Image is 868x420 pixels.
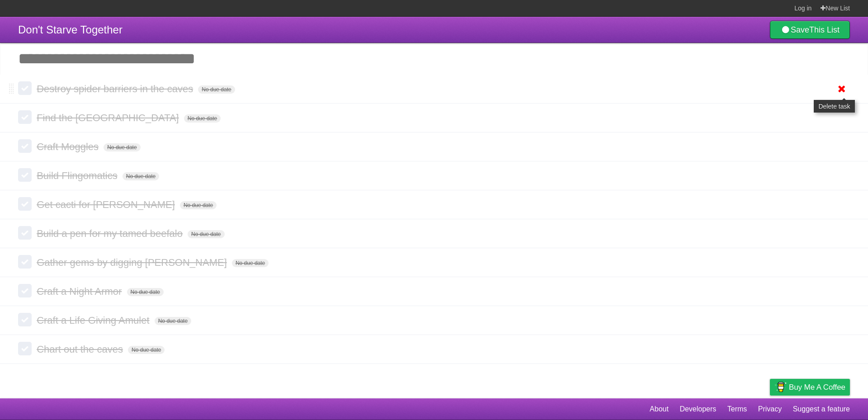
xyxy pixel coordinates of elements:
[679,401,716,418] a: Developers
[18,168,32,182] label: Done
[37,257,229,268] span: Gather gems by digging [PERSON_NAME]
[18,24,123,36] span: Don't Starve Together
[774,379,787,395] img: Buy me a coffee
[155,317,191,325] span: No due date
[37,344,125,355] span: Chart out the caves
[793,401,850,418] a: Suggest a feature
[104,143,140,151] span: No due date
[18,81,32,95] label: Done
[37,199,177,210] span: Get cacti for [PERSON_NAME]
[37,170,120,181] span: Build Flingomatics
[127,288,164,296] span: No due date
[123,172,159,180] span: No due date
[770,21,850,39] a: SaveThis List
[37,141,101,152] span: Craft Moggles
[18,139,32,153] label: Done
[37,286,124,297] span: Craft a Night Armor
[188,230,224,238] span: No due date
[18,226,32,240] label: Done
[128,346,165,354] span: No due date
[18,255,32,269] label: Done
[184,114,221,123] span: No due date
[18,284,32,297] label: Done
[18,197,32,211] label: Done
[18,313,32,326] label: Done
[37,228,185,239] span: Build a pen for my tamed beefalo
[727,401,747,418] a: Terms
[18,342,32,355] label: Done
[37,112,181,123] span: Find the [GEOGRAPHIC_DATA]
[180,201,217,209] span: No due date
[758,401,782,418] a: Privacy
[650,401,669,418] a: About
[809,25,840,34] b: This List
[37,315,151,326] span: Craft a Life Giving Amulet
[37,83,195,94] span: Destroy spider barriers in the caves
[198,85,235,94] span: No due date
[232,259,269,267] span: No due date
[18,110,32,124] label: Done
[770,379,850,396] a: Buy me a coffee
[789,379,845,395] span: Buy me a coffee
